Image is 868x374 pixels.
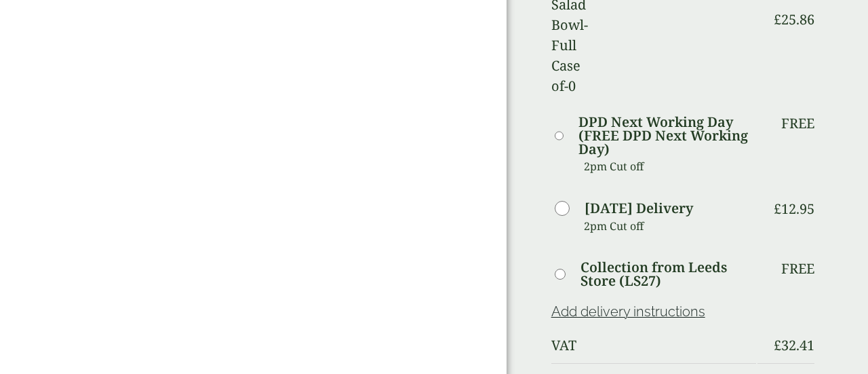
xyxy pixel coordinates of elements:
[584,216,757,236] p: 2pm Cut off
[551,329,757,362] th: VAT
[774,10,814,29] bdi: 25.86
[580,261,756,288] label: Collection from Leeds Store (LS27)
[551,303,705,320] a: Add delivery instructions
[774,200,814,218] bdi: 12.95
[585,202,693,215] label: [DATE] Delivery
[774,10,781,29] span: £
[781,115,814,132] p: Free
[781,261,814,277] p: Free
[584,156,757,176] p: 2pm Cut off
[774,336,814,354] bdi: 32.41
[578,115,757,156] label: DPD Next Working Day (FREE DPD Next Working Day)
[774,200,781,218] span: £
[774,336,781,354] span: £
